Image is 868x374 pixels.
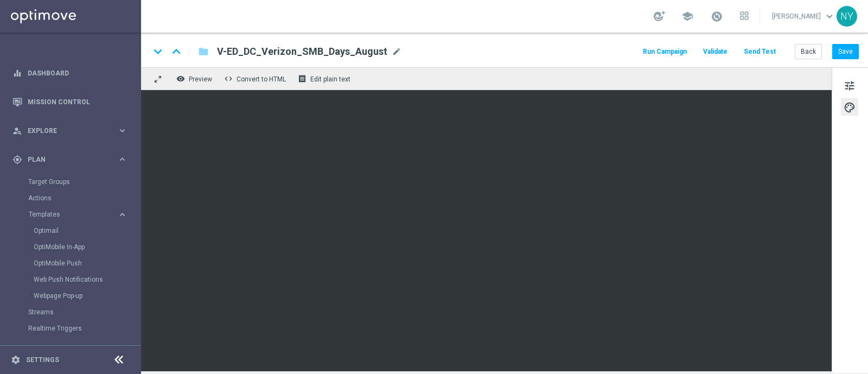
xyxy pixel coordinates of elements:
[11,355,21,365] i: settings
[295,72,355,86] button: receipt Edit plain text
[12,68,22,78] i: equalizer
[12,155,117,164] div: Plan
[12,87,127,116] div: Mission Control
[34,223,140,239] div: Optimail
[742,45,777,59] button: Send Test
[198,45,209,58] i: folder
[217,45,387,58] span: V-ED_DC_Verizon_SMB_Days_August
[29,211,106,218] span: Templates
[12,126,128,135] button: person_search Explore keyboard_arrow_right
[28,178,113,186] a: Target Groups
[34,288,140,304] div: Webpage Pop-up
[28,206,140,304] div: Templates
[34,259,113,268] a: OptiMobile Push
[189,75,212,83] span: Preview
[34,275,113,284] a: Web Push Notifications
[117,125,127,136] i: keyboard_arrow_right
[771,8,837,24] a: [PERSON_NAME]keyboard_arrow_down
[28,324,113,333] a: Realtime Triggers
[28,210,128,219] button: Templates keyboard_arrow_right
[298,74,307,83] i: receipt
[28,128,117,134] span: Explore
[824,10,835,22] span: keyboard_arrow_down
[34,291,113,300] a: Webpage Pop-up
[29,211,117,218] div: Templates
[28,87,127,116] a: Mission Control
[12,155,22,164] i: gps_fixed
[174,72,217,86] button: remove_red_eye Preview
[12,155,128,164] button: gps_fixed Plan keyboard_arrow_right
[12,59,127,87] div: Dashboard
[221,72,291,86] button: code Convert to HTML
[12,126,22,136] i: person_search
[197,43,210,60] button: folder
[168,43,184,60] i: keyboard_arrow_up
[28,320,140,337] div: Realtime Triggers
[28,194,113,202] a: Actions
[34,243,113,251] a: OptiMobile In-App
[28,308,113,316] a: Streams
[701,45,729,59] button: Validate
[34,271,140,288] div: Web Push Notifications
[28,190,140,206] div: Actions
[28,59,127,87] a: Dashboard
[34,239,140,255] div: OptiMobile In-App
[28,174,140,190] div: Target Groups
[237,75,286,83] span: Convert to HTML
[117,154,127,164] i: keyboard_arrow_right
[641,45,688,59] button: Run Campaign
[832,44,859,59] button: Save
[28,156,117,163] span: Plan
[392,47,401,56] span: mode_edit
[841,98,858,116] button: palette
[34,255,140,271] div: OptiMobile Push
[837,6,857,27] div: NY
[12,126,117,136] div: Explore
[224,74,233,83] span: code
[681,10,693,22] span: school
[844,100,856,115] span: palette
[34,226,113,235] a: Optimail
[12,69,128,78] button: equalizer Dashboard
[176,74,185,83] i: remove_red_eye
[150,43,166,60] i: keyboard_arrow_down
[310,75,350,83] span: Edit plain text
[26,357,59,363] a: Settings
[795,44,822,59] button: Back
[12,98,128,106] button: Mission Control
[703,48,727,55] span: Validate
[841,77,858,94] button: tune
[117,210,127,220] i: keyboard_arrow_right
[28,304,140,320] div: Streams
[844,79,856,93] span: tune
